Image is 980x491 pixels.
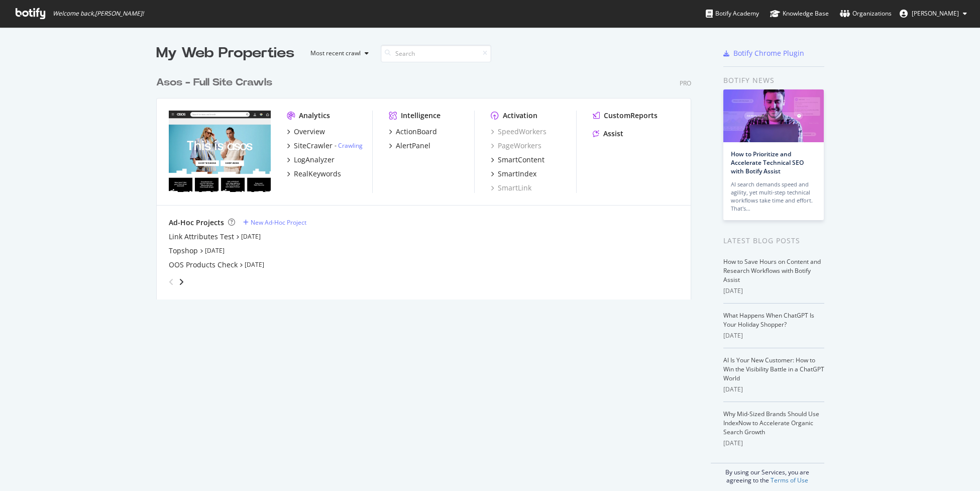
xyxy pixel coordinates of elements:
a: [DATE] [205,246,225,255]
div: Knowledge Base [770,9,829,19]
a: Crawling [338,141,363,150]
div: grid [156,63,699,300]
div: SmartContent [498,155,545,165]
div: angle-right [178,277,185,287]
div: angle-left [165,274,178,290]
a: Terms of Use [771,476,808,484]
a: SmartLink [491,183,531,193]
div: Analytics [299,111,330,121]
div: Botify news [723,75,824,86]
div: Intelligence [401,111,441,121]
div: Ad-Hoc Projects [169,218,224,228]
div: Overview [294,127,325,137]
div: [DATE] [723,439,824,448]
span: Welcome back, [PERSON_NAME] ! [53,10,144,18]
div: CustomReports [604,111,658,121]
a: AlertPanel [389,141,430,151]
img: www.asos.com [169,111,271,192]
div: [DATE] [723,385,824,394]
div: Assist [603,129,623,139]
a: RealKeywords [287,169,341,179]
div: [DATE] [723,331,824,340]
a: OOS Products Check [169,260,238,270]
div: [DATE] [723,286,824,296]
a: New Ad-Hoc Project [243,218,306,227]
a: [DATE] [241,232,261,241]
a: SmartIndex [491,169,536,179]
button: [PERSON_NAME] [892,6,975,22]
div: Botify Chrome Plugin [733,48,804,58]
a: How to Save Hours on Content and Research Workflows with Botify Assist [723,257,821,284]
div: RealKeywords [294,169,341,179]
div: AI search demands speed and agility, yet multi-step technical workflows take time and effort. Tha... [731,180,816,213]
div: Pro [680,79,691,87]
a: CustomReports [593,111,658,121]
img: How to Prioritize and Accelerate Technical SEO with Botify Assist [723,89,824,142]
a: [DATE] [245,260,264,269]
a: PageWorkers [491,141,541,151]
div: Activation [503,111,537,121]
div: - [335,141,363,150]
a: Link Attributes Test [169,232,234,242]
div: Botify Academy [706,9,759,19]
div: Most recent crawl [310,50,361,56]
a: Overview [287,127,325,137]
div: New Ad-Hoc Project [251,218,306,227]
a: SpeedWorkers [491,127,547,137]
a: Topshop [169,246,198,256]
button: Most recent crawl [302,45,373,61]
div: Organizations [840,9,892,19]
div: Latest Blog Posts [723,235,824,246]
div: Asos - Full Site Crawls [156,75,272,90]
a: Why Mid-Sized Brands Should Use IndexNow to Accelerate Organic Search Growth [723,410,819,436]
a: Botify Chrome Plugin [723,48,804,58]
div: By using our Services, you are agreeing to the [711,463,824,484]
a: SiteCrawler- Crawling [287,141,363,151]
span: Richard Lawther [912,9,959,18]
a: What Happens When ChatGPT Is Your Holiday Shopper? [723,311,814,329]
div: SiteCrawler [294,141,333,151]
a: AI Is Your New Customer: How to Win the Visibility Battle in a ChatGPT World [723,356,824,382]
div: ActionBoard [396,127,437,137]
a: LogAnalyzer [287,155,335,165]
a: How to Prioritize and Accelerate Technical SEO with Botify Assist [731,150,804,175]
a: SmartContent [491,155,545,165]
div: SmartIndex [498,169,536,179]
a: ActionBoard [389,127,437,137]
div: My Web Properties [156,43,294,63]
a: Asos - Full Site Crawls [156,75,276,90]
div: LogAnalyzer [294,155,335,165]
div: AlertPanel [396,141,430,151]
a: Assist [593,129,623,139]
input: Search [381,45,491,62]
